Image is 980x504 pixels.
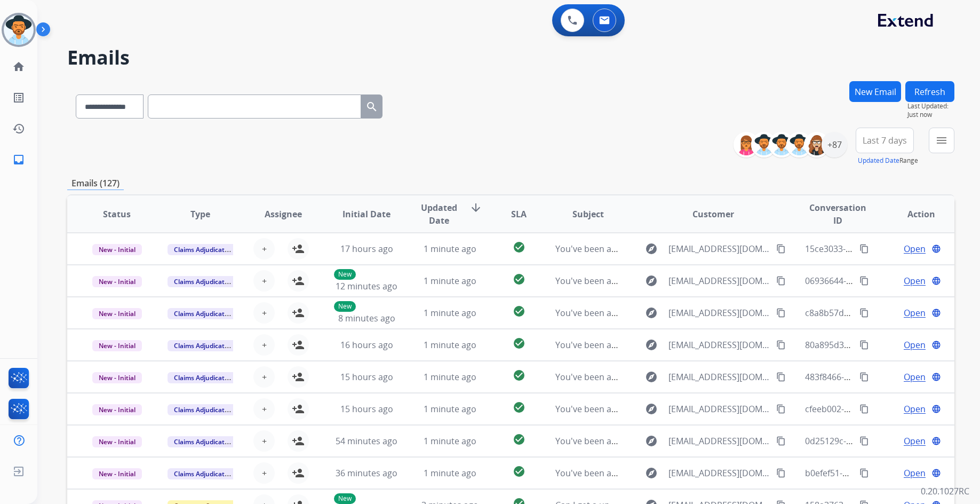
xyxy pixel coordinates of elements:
mat-icon: person_add [292,371,305,383]
span: + [262,306,267,319]
mat-icon: content_copy [776,308,786,318]
span: You've been assigned a new service order: 4e898bd2-3816-4365-9270-afb709b1252c [555,435,891,447]
mat-icon: explore [645,242,658,255]
span: Subject [572,208,604,220]
h2: Emails [67,47,954,68]
span: 1 minute ago [424,339,476,351]
span: + [262,467,267,479]
mat-icon: inbox [12,153,25,166]
mat-icon: content_copy [859,468,869,478]
mat-icon: check_circle [513,465,525,478]
mat-icon: explore [645,435,658,447]
span: [EMAIL_ADDRESS][DOMAIN_NAME] [668,242,770,255]
mat-icon: check_circle [513,241,525,254]
p: 0.20.1027RC [921,485,969,498]
mat-icon: home [12,60,25,73]
button: + [253,334,275,356]
mat-icon: language [931,468,941,478]
mat-icon: content_copy [859,276,869,286]
button: + [253,270,275,292]
span: Type [190,208,210,220]
span: Range [858,156,918,165]
span: You've been assigned a new service order: 1a43c681-e822-4ccb-ad7c-329ffe106bf2 [555,307,886,319]
span: Initial Date [342,208,391,220]
span: [EMAIL_ADDRESS][DOMAIN_NAME] [668,338,770,351]
span: Updated Date [417,201,461,227]
span: + [262,242,267,255]
span: 16 hours ago [340,339,393,351]
mat-icon: explore [645,338,658,351]
span: + [262,403,267,415]
span: Claims Adjudication [168,276,241,287]
mat-icon: content_copy [859,308,869,318]
mat-icon: explore [645,274,658,287]
span: b0efef51-0427-4c05-9048-698ffd9baf35 [805,467,960,479]
button: Refresh [905,81,954,102]
button: + [253,430,275,452]
span: New - Initial [92,468,142,479]
span: You've been assigned a new service order: ca2de32b-be9a-45ca-9e69-2d9e8fed7208 [555,339,891,351]
span: + [262,274,267,287]
mat-icon: check_circle [513,401,525,414]
span: 54 minutes ago [336,435,397,447]
mat-icon: content_copy [859,436,869,446]
span: You've been assigned a new service order: c393e00d-943f-4fa2-9dfd-c4be953ee9cd [555,243,887,255]
mat-icon: explore [645,403,658,415]
span: [EMAIL_ADDRESS][DOMAIN_NAME] [668,435,770,447]
mat-icon: content_copy [776,372,786,382]
span: 15 hours ago [340,371,393,383]
p: New [334,493,356,504]
span: Just now [907,111,954,119]
mat-icon: language [931,308,941,318]
span: Conversation ID [805,201,871,227]
th: Action [871,195,954,233]
span: You've been assigned a new service order: 938579ca-389e-41dc-8cf8-8ad79deb2120 [555,371,890,383]
mat-icon: explore [645,467,658,479]
button: + [253,462,275,484]
span: [EMAIL_ADDRESS][DOMAIN_NAME] [668,403,770,415]
span: You've been assigned a new service order: fb8fd8ea-d602-4aca-b8d2-d465baf53467 [555,467,889,479]
span: Open [904,467,926,479]
span: 17 hours ago [340,243,393,255]
mat-icon: arrow_downward [469,201,482,214]
mat-icon: content_copy [859,340,869,350]
span: Claims Adjudication [168,244,241,255]
span: Open [904,403,926,415]
mat-icon: explore [645,371,658,383]
mat-icon: language [931,340,941,350]
span: 15ce3033-67cb-4248-beb3-6abdfc8b7272 [805,243,969,255]
mat-icon: language [931,372,941,382]
span: [EMAIL_ADDRESS][DOMAIN_NAME] [668,371,770,383]
span: New - Initial [92,372,142,383]
span: 1 minute ago [424,243,476,255]
button: + [253,238,275,259]
button: New Email [849,81,901,102]
span: 36 minutes ago [336,467,397,479]
span: Claims Adjudication [168,404,241,415]
mat-icon: list_alt [12,91,25,104]
mat-icon: person_add [292,338,305,351]
mat-icon: content_copy [776,276,786,286]
mat-icon: content_copy [859,372,869,382]
mat-icon: content_copy [859,244,869,254]
mat-icon: content_copy [776,244,786,254]
span: 483f8466-cd17-485a-a03c-d64172a1bec5 [805,371,967,383]
span: 1 minute ago [424,435,476,447]
div: +87 [822,132,847,157]
span: Open [904,435,926,447]
span: Claims Adjudication [168,468,241,479]
mat-icon: content_copy [776,436,786,446]
span: New - Initial [92,340,142,351]
span: 1 minute ago [424,307,476,319]
mat-icon: search [365,100,378,113]
span: 1 minute ago [424,467,476,479]
button: + [253,398,275,420]
span: 1 minute ago [424,275,476,287]
mat-icon: language [931,276,941,286]
p: New [334,269,356,280]
p: New [334,301,356,312]
span: 12 minutes ago [336,280,397,292]
mat-icon: language [931,436,941,446]
span: SLA [511,208,527,220]
span: [EMAIL_ADDRESS][DOMAIN_NAME] [668,274,770,287]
